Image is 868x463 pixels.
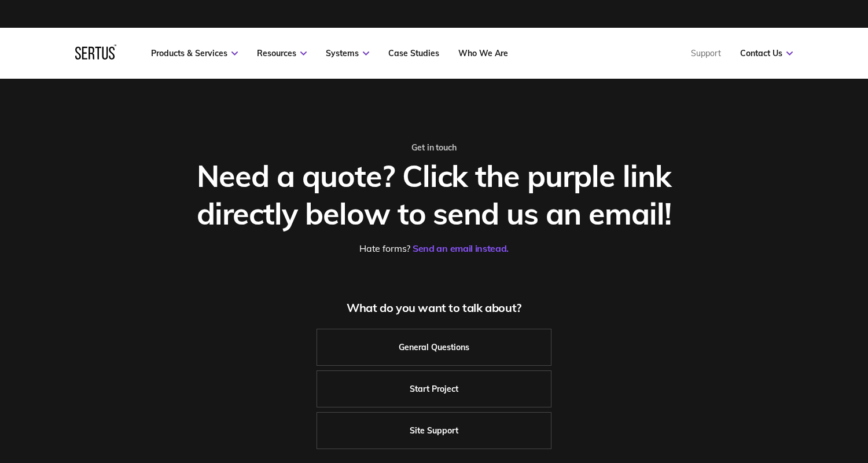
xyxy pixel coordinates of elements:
[317,370,551,407] a: Start Project
[317,412,551,449] a: Site Support
[413,242,509,254] a: Send an email instead.
[388,48,439,58] a: Case Studies
[257,48,307,58] a: Resources
[740,48,793,58] a: Contact Us
[175,300,693,315] div: What do you want to talk about?
[175,242,693,254] div: Hate forms?
[317,329,551,366] a: General Questions
[175,157,693,232] div: Need a quote? Click the purple link directly below to send us an email!
[151,48,238,58] a: Products & Services
[691,48,721,58] a: Support
[326,48,369,58] a: Systems
[175,142,693,153] div: Get in touch
[458,48,508,58] a: Who We Are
